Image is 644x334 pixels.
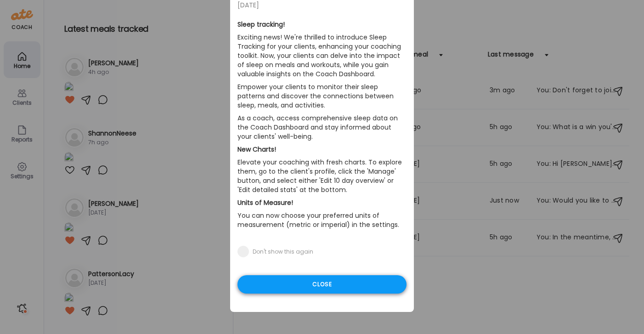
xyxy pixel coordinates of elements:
[237,31,407,80] p: Exciting news! We're thrilled to introduce Sleep Tracking for your clients, enhancing your coachi...
[253,248,313,255] div: Don't show this again
[237,20,285,29] b: Sleep tracking!
[237,275,407,294] div: Close
[237,112,407,143] p: As a coach, access comprehensive sleep data on the Coach Dashboard and stay informed about your c...
[237,80,407,112] p: Empower your clients to monitor their sleep patterns and discover the connections between sleep, ...
[237,156,407,196] p: Elevate your coaching with fresh charts. To explore them, go to the client's profile, click the '...
[237,145,276,154] b: New Charts!
[237,209,407,231] p: You can now choose your preferred units of measurement (metric or imperial) in the settings.
[237,198,293,207] b: Units of Measure!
